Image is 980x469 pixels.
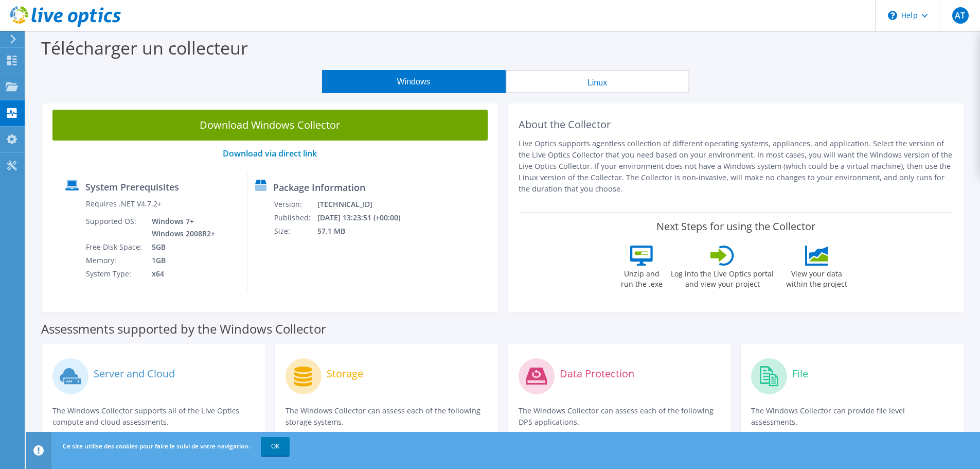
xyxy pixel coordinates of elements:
[656,220,815,233] label: Next Steps for using the Collector
[322,70,506,93] button: Windows
[85,267,144,281] td: System Type:
[94,369,175,379] label: Server and Cloud
[85,254,144,267] td: Memory:
[506,70,689,93] button: Linux
[223,148,317,159] a: Download via direct link
[85,240,144,254] td: Free Disk Space:
[144,254,217,267] td: 1GB
[274,224,317,238] td: Size:
[317,211,414,224] td: [DATE] 13:23:51 (+00:00)
[63,442,250,450] span: Ce site utilise des cookies pour faire le suivi de votre navigation.
[144,267,217,281] td: x64
[519,138,954,195] p: Live Optics supports agentless collection of different operating systems, appliances, and applica...
[261,437,290,456] a: OK
[519,405,721,428] p: The Windows Collector can assess each of the following DPS applications.
[85,182,179,192] label: System Prerequisites
[317,224,414,238] td: 57.1 MB
[888,11,897,20] svg: \n
[52,110,488,141] a: Download Windows Collector
[41,324,326,334] label: Assessments supported by the Windows Collector
[85,215,144,240] td: Supported OS:
[779,266,853,289] label: View your data within the project
[751,405,953,428] p: The Windows Collector can provide file level assessments.
[618,266,665,289] label: Unzip and run the .exe
[144,215,217,240] td: Windows 7+ Windows 2008R2+
[52,405,255,428] p: The Windows Collector supports all of the Live Optics compute and cloud assessments.
[86,199,162,209] label: Requires .NET V4.7.2+
[274,211,317,224] td: Published:
[144,240,217,254] td: 5GB
[670,266,774,289] label: Log into the Live Optics portal and view your project
[952,7,969,24] span: AT
[317,198,414,211] td: [TECHNICAL_ID]
[41,36,248,60] label: Télécharger un collecteur
[286,405,488,428] p: The Windows Collector can assess each of the following storage systems.
[519,118,954,131] h2: About the Collector
[792,369,808,379] label: File
[274,198,317,211] td: Version:
[327,369,363,379] label: Storage
[273,182,365,193] label: Package Information
[560,369,634,379] label: Data Protection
